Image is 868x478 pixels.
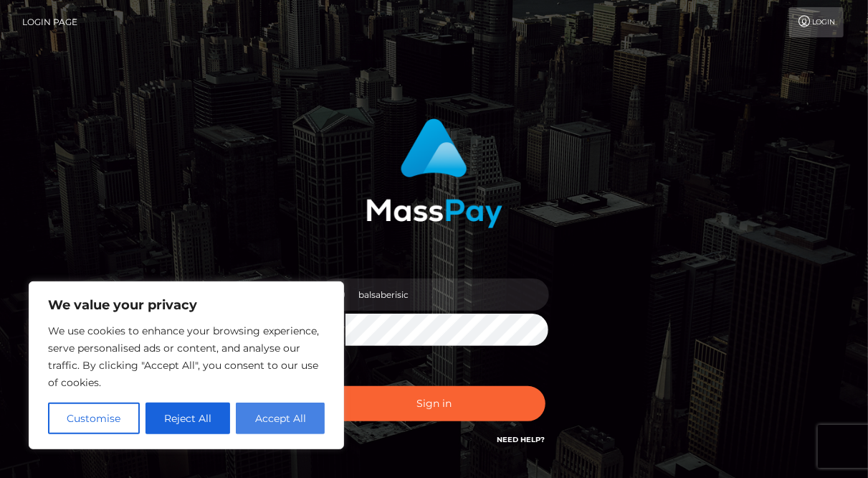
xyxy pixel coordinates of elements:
[789,7,844,37] a: Login
[146,403,231,434] button: Reject All
[323,386,545,421] button: Sign in
[22,7,77,37] a: Login Page
[29,281,344,449] div: We value your privacy
[48,403,140,434] button: Customise
[497,435,545,444] a: Need Help?
[236,403,325,434] button: Accept All
[366,118,502,228] img: MassPay Login
[48,322,325,391] p: We use cookies to enhance your browsing experience, serve personalised ads or content, and analys...
[345,278,549,311] input: Username...
[48,296,325,314] p: We value your privacy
